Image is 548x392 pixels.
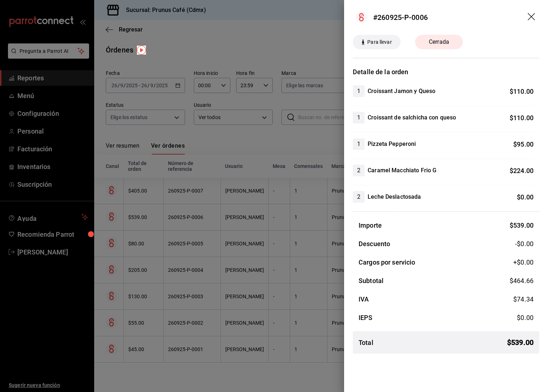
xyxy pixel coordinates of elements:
span: $ 464.66 [510,277,534,284]
h4: Leche Deslactosada [368,193,421,201]
h4: Croissant de salchicha con queso [368,113,456,122]
span: $ 0.00 [517,193,534,201]
h3: Detalle de la orden [353,67,539,77]
span: 1 [353,140,365,148]
span: $ 0.00 [517,314,534,321]
button: drag [528,13,536,22]
h4: Pizzeta Pepperoni [368,140,416,148]
h3: IVA [359,294,369,304]
span: +$ 0.00 [513,257,534,267]
h3: Cargos por servicio [359,257,415,267]
h4: Croissant Jamon y Queso [368,87,435,96]
span: -$0.00 [515,239,534,249]
span: $ 95.00 [513,140,534,148]
h3: IEPS [359,313,373,323]
span: 1 [353,87,365,96]
span: $ 110.00 [510,88,534,95]
img: Tooltip marker [137,46,146,55]
h3: Importe [359,220,382,230]
span: 2 [353,193,365,201]
h3: Total [359,338,373,347]
div: #260925-P-0006 [373,12,428,23]
span: $ 110.00 [510,114,534,122]
span: $ 74.34 [513,295,534,303]
h4: Caramel Macchiato Frio G [368,166,436,175]
span: $ 539.00 [510,222,534,229]
span: 2 [353,166,365,175]
h3: Descuento [359,239,390,249]
span: $ 539.00 [507,337,534,348]
span: $ 224.00 [510,167,534,174]
h3: Subtotal [359,276,384,286]
span: Para llevar [364,38,394,46]
span: 1 [353,113,365,122]
span: Cerrada [424,38,453,46]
